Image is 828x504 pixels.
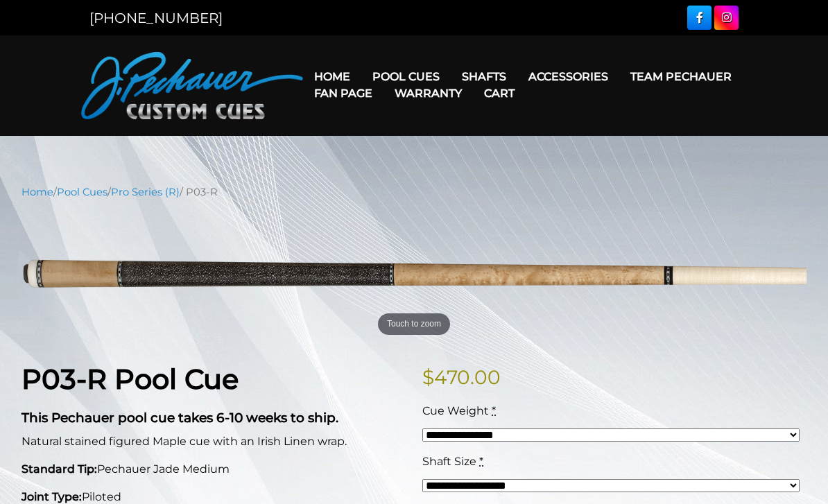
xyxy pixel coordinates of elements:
a: Pro Series (R) [111,186,180,198]
strong: This Pechauer pool cue takes 6-10 weeks to ship. [21,410,338,426]
span: $ [422,365,434,389]
a: Accessories [517,59,619,94]
a: Warranty [383,76,473,111]
a: Home [21,186,53,198]
a: Pool Cues [57,186,107,198]
img: P03-N.png [21,210,807,340]
bdi: 470.00 [422,365,501,389]
a: Home [303,59,361,94]
strong: Joint Type: [21,490,82,503]
strong: Standard Tip: [21,462,97,476]
a: Fan Page [303,76,383,111]
p: Natural stained figured Maple cue with an Irish Linen wrap. [21,433,406,450]
a: [PHONE_NUMBER] [89,10,223,26]
span: Shaft Size [422,455,476,468]
p: Pechauer Jade Medium [21,461,406,478]
a: Pool Cues [361,59,451,94]
strong: P03-R Pool Cue [21,362,239,396]
abbr: required [479,455,483,468]
span: Cue Weight [422,404,489,417]
a: Team Pechauer [619,59,743,94]
img: Pechauer Custom Cues [81,52,303,119]
abbr: required [492,404,496,417]
a: Touch to zoom [21,210,807,340]
nav: Breadcrumb [21,184,807,200]
a: Cart [473,76,526,111]
a: Shafts [451,59,517,94]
